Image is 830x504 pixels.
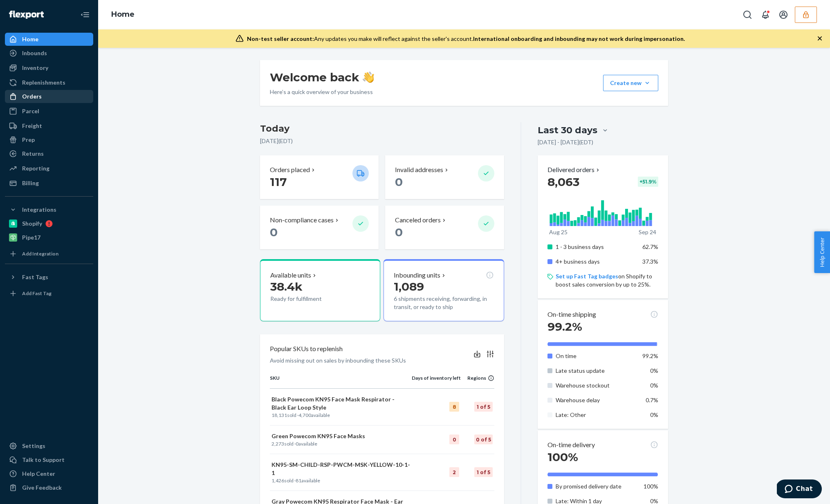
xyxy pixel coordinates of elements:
[603,75,658,91] button: Create new
[461,374,494,381] div: Regions
[296,441,298,447] span: 0
[105,3,141,27] ol: breadcrumbs
[5,90,93,103] a: Orders
[9,11,44,19] img: Flexport logo
[556,367,636,375] p: Late status update
[394,271,440,280] p: Inbounding units
[270,175,287,189] span: 117
[260,206,379,249] button: Non-compliance cases 0
[270,215,334,225] p: Non-compliance cases
[556,243,636,251] p: 1 - 3 business days
[271,412,287,418] span: 18,131
[260,259,380,321] button: Available units38.4kReady for fulfillment
[5,147,93,160] a: Returns
[449,402,459,412] div: 8
[5,105,93,118] a: Parcel
[556,411,636,419] p: Late: Other
[22,78,65,87] div: Replenishments
[394,280,424,293] span: 1,089
[22,107,39,115] div: Parcel
[298,412,311,418] span: 4,700
[757,7,774,23] button: Open notifications
[814,231,830,273] span: Help Center
[538,138,593,146] p: [DATE] - [DATE] ( EDT )
[739,7,756,23] button: Open Search Box
[22,233,40,242] div: Pipe17
[5,247,93,260] a: Add Integration
[22,49,47,57] div: Inbounds
[556,396,636,404] p: Warehouse delay
[271,441,284,447] span: 2,273
[474,435,493,444] div: 0 of 5
[270,88,374,96] p: Here’s a quick overview of your business
[547,175,579,189] span: 8,063
[449,467,459,477] div: 2
[538,124,597,137] div: Last 30 days
[5,162,93,175] a: Reporting
[22,136,35,144] div: Prep
[22,220,42,228] div: Shopify
[5,177,93,190] a: Billing
[270,344,343,354] p: Popular SKUs to replenish
[260,155,379,199] button: Orders placed 117
[556,273,618,280] a: Set up Fast Tag badges
[547,440,595,450] p: On-time delivery
[549,228,568,236] p: Aug 25
[5,33,93,46] a: Home
[385,206,504,249] button: Canceled orders 0
[650,367,658,374] span: 0%
[412,374,461,388] th: Days of inventory left
[646,396,658,403] span: 0.7%
[556,258,636,266] p: 4+ business days
[395,165,443,175] p: Invalid addresses
[547,320,582,334] span: 99.2%
[271,477,284,484] span: 1,426
[260,137,504,145] p: [DATE] ( EDT )
[650,411,658,418] span: 0%
[270,165,310,175] p: Orders placed
[474,402,493,412] div: 1 of 5
[22,442,45,450] div: Settings
[384,259,504,321] button: Inbounding units1,0896 shipments receiving, forwarding, in transit, or ready to ship
[395,225,403,239] span: 0
[395,175,403,189] span: 0
[5,271,93,284] button: Fast Tags
[22,484,62,492] div: Give Feedback
[5,203,93,216] button: Integrations
[5,217,93,230] a: Shopify
[296,477,301,484] span: 81
[22,35,38,43] div: Home
[644,483,658,490] span: 100%
[5,119,93,132] a: Freight
[556,352,636,360] p: On time
[642,258,658,265] span: 37.3%
[247,35,685,43] div: Any updates you make will reflect against the seller's account.
[111,10,135,19] a: Home
[5,287,93,300] a: Add Fast Tag
[547,165,601,175] button: Delivered orders
[638,177,658,187] div: + 51.9 %
[270,295,346,303] p: Ready for fulfillment
[270,225,278,239] span: 0
[270,280,303,293] span: 38.4k
[270,70,374,85] h1: Welcome back
[5,47,93,60] a: Inbounds
[271,461,410,477] p: KN95-SM-CHILD-RSP-PWCM-MSK-YELLOW-10-1-1
[473,35,685,42] span: International onboarding and inbounding may not work during impersonation.
[22,290,52,297] div: Add Fast Tag
[271,412,410,419] p: sold · available
[5,467,93,480] a: Help Center
[22,164,49,172] div: Reporting
[642,243,658,250] span: 62.7%
[547,310,596,319] p: On-time shipping
[247,35,314,42] span: Non-test seller account:
[642,352,658,359] span: 99.2%
[5,439,93,452] a: Settings
[474,467,493,477] div: 1 of 5
[775,7,792,23] button: Open account menu
[270,271,311,280] p: Available units
[556,272,658,289] p: on Shopify to boost sales conversion by up to 25%.
[395,215,441,225] p: Canceled orders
